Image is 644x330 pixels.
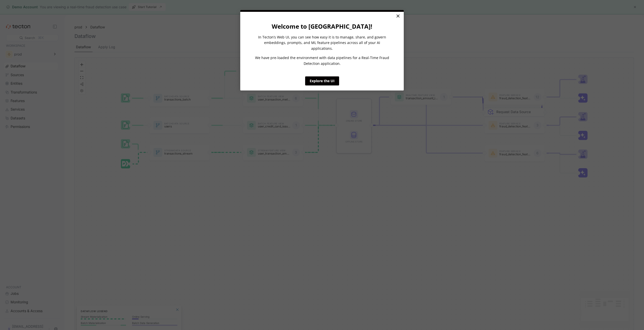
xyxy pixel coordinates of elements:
div: current step [240,10,404,12]
strong: Welcome to [GEOGRAPHIC_DATA]! [272,22,372,30]
a: Close modal [393,12,402,21]
p: We have pre-loaded the environment with data pipelines for a Real-Time Fraud Detection application. [254,55,390,66]
a: Explore the UI [305,76,339,85]
p: In Tecton’s Web UI, you can see how easy it is to manage, share, and govern embeddings, prompts, ... [254,34,390,51]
